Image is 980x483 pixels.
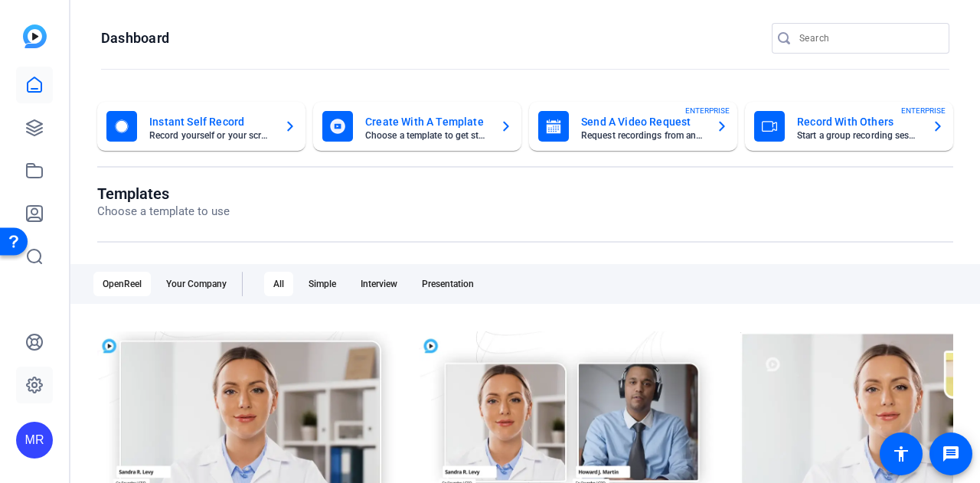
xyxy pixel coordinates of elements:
div: OpenReel [93,272,151,296]
div: MR [16,422,53,459]
mat-icon: accessibility [892,445,910,463]
span: ENTERPRISE [685,105,730,116]
span: ENTERPRISE [901,105,946,116]
p: Choose a template to use [97,203,230,220]
mat-icon: message [942,445,960,463]
button: Send A Video RequestRequest recordings from anyone, anywhereENTERPRISE [529,102,737,151]
mat-card-title: Send A Video Request [581,113,704,131]
mat-card-title: Instant Self Record [149,113,272,131]
input: Search [799,29,937,47]
img: blue-gradient.svg [23,24,47,48]
mat-card-subtitle: Start a group recording session [797,131,920,140]
div: Interview [351,272,407,296]
div: Your Company [157,272,236,296]
mat-card-subtitle: Choose a template to get started [365,131,488,140]
div: All [264,272,293,296]
mat-card-subtitle: Record yourself or your screen [149,131,272,140]
h1: Dashboard [101,29,169,47]
mat-card-title: Create With A Template [365,113,488,131]
mat-card-subtitle: Request recordings from anyone, anywhere [581,131,704,140]
div: Presentation [413,272,483,296]
div: Simple [299,272,345,296]
mat-card-title: Record With Others [797,113,920,131]
button: Record With OthersStart a group recording sessionENTERPRISE [745,102,953,151]
h1: Templates [97,184,230,203]
button: Instant Self RecordRecord yourself or your screen [97,102,305,151]
button: Create With A TemplateChoose a template to get started [313,102,521,151]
